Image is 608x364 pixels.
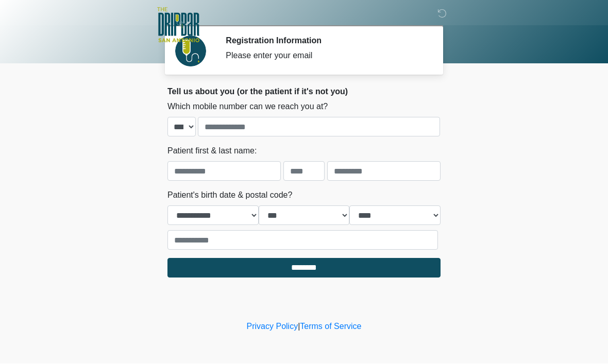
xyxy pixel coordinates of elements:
img: The DRIPBaR - San Antonio Fossil Creek Logo [157,8,199,44]
a: | [298,322,300,331]
label: Patient first & last name: [167,145,257,158]
label: Which mobile number can we reach you at? [167,101,328,113]
div: Please enter your email [226,50,425,62]
a: Terms of Service [300,322,361,331]
img: Agent Avatar [175,36,206,67]
label: Patient's birth date & postal code? [167,189,292,202]
h2: Tell us about you (or the patient if it's not you) [167,87,441,97]
a: Privacy Policy [247,322,298,331]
